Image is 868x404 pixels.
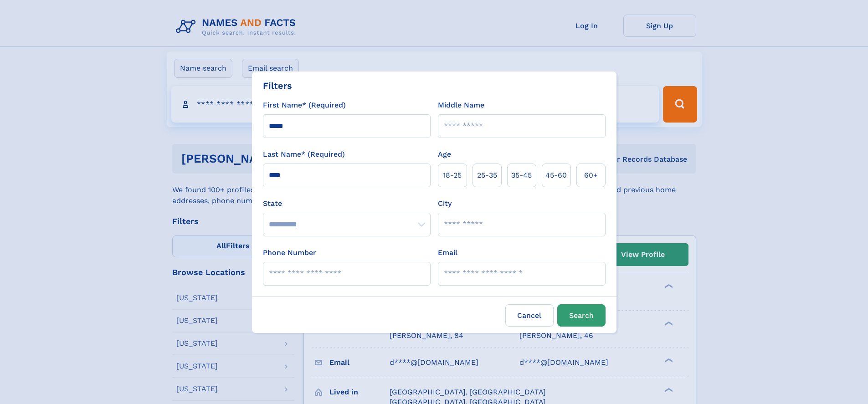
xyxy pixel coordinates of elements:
[557,304,606,327] button: Search
[505,304,554,327] label: Cancel
[438,149,451,160] label: Age
[263,198,431,209] label: State
[263,79,292,92] div: Filters
[443,170,462,181] span: 18‑25
[584,170,598,181] span: 60+
[438,198,452,209] label: City
[263,149,345,160] label: Last Name* (Required)
[263,247,316,258] label: Phone Number
[511,170,532,181] span: 35‑45
[438,100,484,111] label: Middle Name
[438,247,457,258] label: Email
[477,170,497,181] span: 25‑35
[545,170,567,181] span: 45‑60
[263,100,346,111] label: First Name* (Required)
